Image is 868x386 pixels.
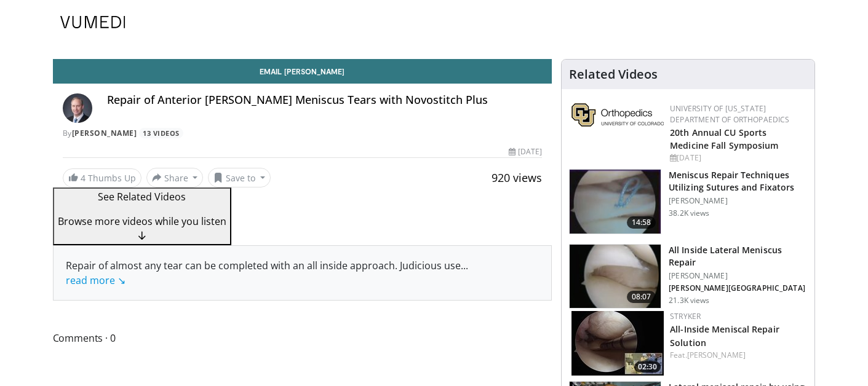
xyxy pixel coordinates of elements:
a: 14:58 Meniscus Repair Techniques Utilizing Sutures and Fixators [PERSON_NAME] 38.2K views [569,169,807,234]
a: Stryker [670,311,701,321]
p: See Related Videos [58,189,226,204]
span: 08:07 [627,291,656,303]
span: 02:30 [634,361,661,372]
a: 4 Thumbs Up [63,168,141,187]
img: kurz_3.png.150x105_q85_crop-smart_upscale.jpg [570,170,661,234]
p: [PERSON_NAME] [669,196,807,206]
img: Avatar [63,93,92,123]
div: Feat. [670,350,805,361]
a: read more ↘ [66,274,125,287]
p: Cris Mathew [669,283,807,293]
img: 7dbf7e9d-5d78-4ac6-a426-3ccf50cd13b9.150x105_q85_crop-smart_upscale.jpg [571,311,664,376]
p: 21.3K views [669,296,709,305]
span: 4 [81,172,86,184]
button: See Related Videos Browse more videos while you listen [53,187,231,245]
h4: Repair of Anterior [PERSON_NAME] Meniscus Tears with Novostitch Plus [107,93,543,107]
a: [PERSON_NAME] [687,350,746,360]
img: heCDP4pTuni5z6vX4xMDoxOjA4MTsiGN.150x105_q85_crop-smart_upscale.jpg [570,245,661,309]
a: [PERSON_NAME] [72,128,137,138]
a: 13 Videos [139,128,184,138]
span: Browse more videos while you listen [58,215,226,228]
a: 02:30 [571,311,664,376]
div: [DATE] [670,152,805,163]
div: By [63,128,543,139]
h3: All Inside Lateral Meniscus Repair [669,244,807,269]
p: 38.2K views [669,208,709,218]
button: Share [146,168,204,187]
a: All-Inside Meniscal Repair Solution [670,323,779,348]
span: Comments 0 [53,330,552,346]
h4: Related Videos [569,67,658,82]
a: Email [PERSON_NAME] [53,59,552,84]
a: 20th Annual CU Sports Medicine Fall Symposium [670,127,778,151]
a: 08:07 All Inside Lateral Meniscus Repair [PERSON_NAME] [PERSON_NAME][GEOGRAPHIC_DATA] 21.3K views [569,244,807,309]
span: 14:58 [627,216,656,229]
div: Repair of almost any tear can be completed with an all inside approach. Judicious use [66,258,540,288]
h3: Meniscus Repair Techniques Utilizing Sutures and Fixators [669,169,807,194]
img: VuMedi Logo [60,16,125,28]
div: [DATE] [509,146,542,157]
p: [PERSON_NAME] [669,271,807,281]
button: Save to [208,168,271,187]
span: 920 views [492,170,542,185]
img: 355603a8-37da-49b6-856f-e00d7e9307d3.png.150x105_q85_autocrop_double_scale_upscale_version-0.2.png [571,103,664,127]
a: University of [US_STATE] Department of Orthopaedics [670,103,789,125]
